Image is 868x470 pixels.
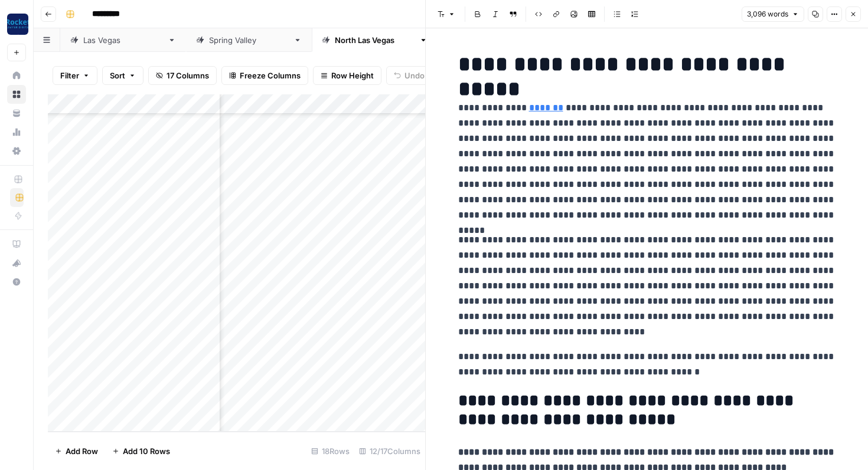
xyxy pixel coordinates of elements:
span: Filter [60,70,79,81]
span: Sort [110,70,125,81]
button: Freeze Columns [221,66,308,85]
div: [GEOGRAPHIC_DATA] [335,34,415,46]
button: Filter [53,66,97,85]
a: [GEOGRAPHIC_DATA] [312,28,438,52]
div: What's new? [8,254,25,272]
span: Add Row [66,445,98,457]
img: Rocket Pilots Logo [7,14,28,35]
span: 17 Columns [167,70,209,81]
a: Home [7,66,26,85]
a: Settings [7,142,26,160]
span: Add 10 Rows [123,445,170,457]
span: Freeze Columns [240,70,301,81]
button: Sort [102,66,143,85]
a: Browse [7,85,26,104]
a: [GEOGRAPHIC_DATA] [60,28,186,52]
div: [GEOGRAPHIC_DATA] [209,34,289,46]
span: Undo [404,70,425,81]
button: Workspace: Rocket Pilots [7,9,26,39]
button: Add 10 Rows [105,442,177,461]
button: 3,096 words [742,6,804,22]
button: What's new? [7,254,26,272]
button: Row Height [313,66,381,85]
a: Your Data [7,104,26,123]
a: Usage [7,123,26,142]
div: 18 Rows [306,442,354,461]
a: [GEOGRAPHIC_DATA] [186,28,312,52]
a: AirOps Academy [7,235,26,254]
button: Add Row [48,442,105,461]
button: Undo [386,66,432,85]
div: 12/17 Columns [354,442,425,461]
button: 17 Columns [148,66,217,85]
div: [GEOGRAPHIC_DATA] [83,34,163,46]
span: Row Height [331,70,374,81]
button: Help + Support [7,272,26,291]
span: 3,096 words [747,9,788,19]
